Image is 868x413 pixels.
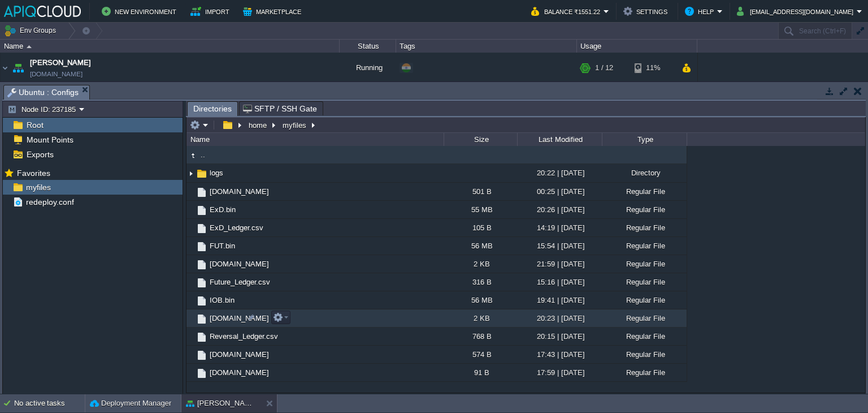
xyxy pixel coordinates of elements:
[15,168,52,178] span: Favorites
[7,104,79,114] button: Node ID: 237185
[208,205,237,214] a: ExD.bin
[188,133,444,146] div: Name
[208,277,272,287] a: Future_Ledger.csv
[196,277,208,289] img: AMDAwAAAACH5BAEAAAAALAAAAAABAAEAAAICRAEAOw==
[196,331,208,343] img: AMDAwAAAACH5BAEAAAAALAAAAAABAAEAAAICRAEAOw==
[186,117,865,133] input: Click to enter the path
[186,328,196,345] img: AMDAwAAAACH5BAEAAAAALAAAAAABAAEAAAICRAEAOw==
[444,364,517,381] div: 91 B
[517,273,602,291] div: 15:16 | [DATE]
[15,169,52,178] a: Favorites
[24,149,55,160] a: Exports
[685,5,717,18] button: Help
[1,40,339,53] div: Name
[186,309,196,327] img: AMDAwAAAACH5BAEAAAAALAAAAAABAAEAAAICRAEAOw==
[208,313,271,323] a: [DOMAIN_NAME]
[602,364,687,381] div: Regular File
[186,219,196,236] img: AMDAwAAAACH5BAEAAAAALAAAAAABAAEAAAICRAEAOw==
[517,328,602,345] div: 20:15 | [DATE]
[517,346,602,363] div: 17:43 | [DATE]
[602,237,687,255] div: Regular File
[444,183,517,200] div: 501 B
[444,328,517,345] div: 768 B
[531,5,604,18] button: Balance ₹1551.22
[340,53,396,83] div: Running
[208,332,280,341] a: Reversal_Ledger.csv
[208,223,265,233] a: ExD_Ledger.csv
[208,168,225,178] a: logs
[190,5,233,18] button: Import
[602,183,687,200] div: Regular File
[193,102,232,116] span: Directories
[24,182,53,192] span: myfiles
[340,40,396,53] div: Status
[517,364,602,381] div: 17:59 | [DATE]
[10,53,26,83] img: AMDAwAAAACH5BAEAAAAALAAAAAABAAEAAAICRAEAOw==
[90,398,171,409] button: Deployment Manager
[30,57,91,68] a: [PERSON_NAME]
[602,309,687,327] div: Regular File
[602,201,687,218] div: Regular File
[196,259,208,271] img: AMDAwAAAACH5BAEAAAAALAAAAAABAAEAAAICRAEAOw==
[24,120,45,130] a: Root
[737,5,857,18] button: [EMAIL_ADDRESS][DOMAIN_NAME]
[243,102,317,115] span: SFTP / SSH Gate
[517,219,602,236] div: 14:19 | [DATE]
[186,346,196,363] img: AMDAwAAAACH5BAEAAAAALAAAAAABAAEAAAICRAEAOw==
[243,5,305,18] button: Marketplace
[397,40,576,53] div: Tags
[4,6,81,17] img: APIQCloud
[186,255,196,273] img: AMDAwAAAACH5BAEAAAAALAAAAAABAAEAAAICRAEAOw==
[602,164,687,182] div: Directory
[196,186,208,199] img: AMDAwAAAACH5BAEAAAAALAAAAAABAAEAAAICRAEAOw==
[1,53,10,83] img: AMDAwAAAACH5BAEAAAAALAAAAAABAAEAAAICRAEAOw==
[444,237,517,255] div: 56 MB
[208,368,271,377] span: [DOMAIN_NAME]
[186,201,196,218] img: AMDAwAAAACH5BAEAAAAALAAAAAABAAEAAAICRAEAOw==
[196,222,208,235] img: AMDAwAAAACH5BAEAAAAALAAAAAABAAEAAAICRAEAOw==
[208,187,271,196] a: [DOMAIN_NAME]
[517,164,602,182] div: 20:22 | [DATE]
[603,133,687,146] div: Type
[517,255,602,273] div: 21:59 | [DATE]
[602,291,687,309] div: Regular File
[517,309,602,327] div: 20:23 | [DATE]
[27,45,32,48] img: AMDAwAAAACH5BAEAAAAALAAAAAABAAEAAAICRAEAOw==
[24,135,75,145] a: Mount Points
[199,150,207,160] a: ..
[196,240,208,253] img: AMDAwAAAACH5BAEAAAAALAAAAAABAAEAAAICRAEAOw==
[602,328,687,345] div: Regular File
[4,23,60,38] button: Env Groups
[517,201,602,218] div: 20:26 | [DATE]
[602,346,687,363] div: Regular File
[7,85,79,100] span: Ubuntu : Configs
[24,197,76,207] a: redeploy.conf
[445,133,517,146] div: Size
[186,364,196,381] img: AMDAwAAAACH5BAEAAAAALAAAAAABAAEAAAICRAEAOw==
[444,291,517,309] div: 56 MB
[602,255,687,273] div: Regular File
[517,291,602,309] div: 19:41 | [DATE]
[196,204,208,217] img: AMDAwAAAACH5BAEAAAAALAAAAAABAAEAAAICRAEAOw==
[14,394,85,412] div: No active tasks
[595,53,613,83] div: 1 / 12
[186,237,196,255] img: AMDAwAAAACH5BAEAAAAALAAAAAABAAEAAAICRAEAOw==
[635,53,671,83] div: 11%
[208,350,271,359] span: [DOMAIN_NAME]
[208,295,236,305] a: IOB.bin
[196,167,208,180] img: AMDAwAAAACH5BAEAAAAALAAAAAABAAEAAAICRAEAOw==
[102,5,180,18] button: New Environment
